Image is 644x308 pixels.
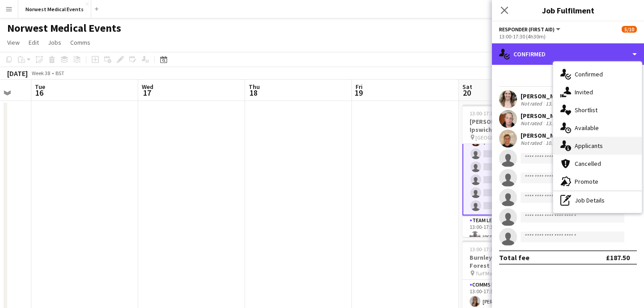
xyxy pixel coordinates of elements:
div: [DATE] [7,69,28,78]
div: Promote [553,173,642,190]
a: Comms [67,37,94,48]
a: View [4,37,23,48]
div: Shortlist [553,101,642,119]
button: Responder (First Aid) [499,26,562,33]
h3: Job Fulfilment [492,4,644,16]
h1: Norwest Medical Events [7,21,121,35]
div: [PERSON_NAME] [521,92,568,100]
app-card-role: 13:00-17:30 (4h30m)[PERSON_NAME][PERSON_NAME][PERSON_NAME] [462,93,563,215]
span: Week 38 [30,70,52,76]
span: View [7,38,20,46]
div: 13.5km [544,120,564,127]
span: 5/10 [622,26,637,33]
span: Tue [35,83,45,91]
h3: [PERSON_NAME] Rovers vs Ipswich [462,118,563,134]
span: 13:00-17:30 (4h30m) [470,246,516,253]
span: Sat [462,83,472,91]
span: Responder (First Aid) [499,26,555,33]
span: Turf Moor [475,270,496,277]
a: Edit [25,37,42,48]
span: 16 [34,88,45,98]
div: Cancelled [553,155,642,173]
span: 17 [140,88,153,98]
span: Fri [356,83,363,91]
div: Not rated [521,120,544,127]
app-job-card: 13:00-17:30 (4h30m)5/10[PERSON_NAME] Rovers vs Ipswich [GEOGRAPHIC_DATA]3 Roles13:00-17:30 (4h30m... [462,105,563,237]
div: Invited [553,83,642,101]
div: £187.50 [606,253,630,262]
div: [PERSON_NAME] [521,112,568,120]
div: Not rated [521,100,544,107]
div: 13.1km [544,100,564,107]
span: Edit [29,38,39,46]
span: Wed [142,83,153,91]
span: 19 [354,88,363,98]
div: Applicants [553,137,642,155]
div: 10.7km [544,139,564,146]
div: BST [55,70,64,76]
div: Not rated [521,139,544,146]
a: Jobs [44,37,65,48]
span: Jobs [48,38,61,46]
div: Total fee [499,253,530,262]
span: Comms [70,38,90,46]
div: Confirmed [553,65,642,83]
div: Confirmed [492,43,644,65]
div: [PERSON_NAME] [521,131,568,139]
span: 18 [247,88,260,98]
h3: Burnley FC vs Nottingham Forest [462,253,563,270]
div: Available [553,119,642,137]
app-card-role: Team Leader1/113:00-17:30 (4h30m)[PERSON_NAME] [462,215,563,246]
span: [GEOGRAPHIC_DATA] [475,134,525,141]
span: 20 [461,88,472,98]
div: 13:00-17:30 (4h30m) [499,33,637,40]
div: Job Details [553,191,642,209]
button: Norwest Medical Events [18,0,91,18]
span: 13:00-17:30 (4h30m) [470,110,516,117]
span: Thu [249,83,260,91]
